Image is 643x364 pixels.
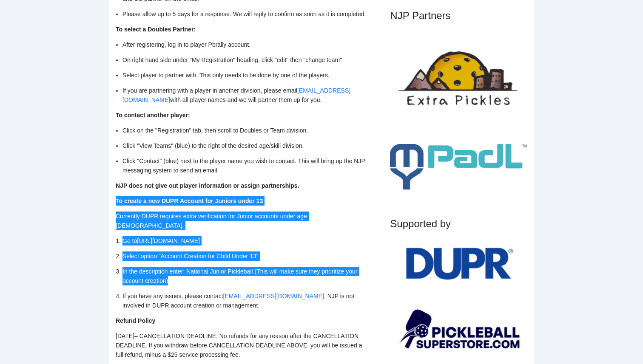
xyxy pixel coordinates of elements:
a: [EMAIL_ADDRESS][DOMAIN_NAME] [122,87,350,103]
p: Click "View Teams" (blue) to the right of the desired age/skill division. [122,141,371,150]
p: Select player to partner with. This only needs to be done by one of the players. [122,71,371,80]
img: MYPadL.png [390,144,527,190]
a: [URL][DOMAIN_NAME] [137,237,200,244]
strong: To select a Doubles Partner: [116,26,196,33]
strong: To contact another player: [116,112,190,119]
h2: Supported by [390,217,527,231]
h2: NJP Partners [390,9,527,23]
strong: NJP does not give out player information or assign partnerships. [116,182,299,189]
p: Select option "Account Creation for Child Under 13" [122,251,371,261]
p: Click "Contact" (blue) next to the player name you wish to contact. This will bring up the NJP me... [122,156,371,175]
img: superstore2.png [390,305,527,354]
p: If you have any issues, please contact . NJP is not involved in DUPR account creation or management. [122,291,371,310]
p: If you are partnering with a player in another division, please email with all player names and w... [122,86,371,104]
p: [DATE]– CANCELLATION DEADLINE: No refunds for any reason after the CANCELLATION DEADLINE. If you ... [116,331,371,359]
p: Please allow up to 5 days for a response. We will reply to confirm as soon as it is completed. [122,9,371,19]
p: On right hand side under "My Registration" heading, click "edit" then "change team" [122,55,371,65]
a: [EMAIL_ADDRESS][DOMAIN_NAME] [223,293,324,299]
img: extra-pickles.png [390,28,527,130]
p: Currently DUPR requires extra verification for Junior accounts under age [DEMOGRAPHIC_DATA]. [116,212,371,230]
img: dupr-blue.png [390,236,527,291]
strong: To create a new DUPR Account for Juniors under 13 [116,198,263,204]
p: After registering, log in to player Pbrally account. [122,40,371,49]
p: In the description enter: National Junior Pickleball (This will make sure they prioritize your ac... [122,267,371,285]
strong: Refund Policy [116,317,155,324]
p: Click on the "Registration" tab, then scroll to Doubles or Team division. [122,126,371,135]
p: Go to [122,236,371,245]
